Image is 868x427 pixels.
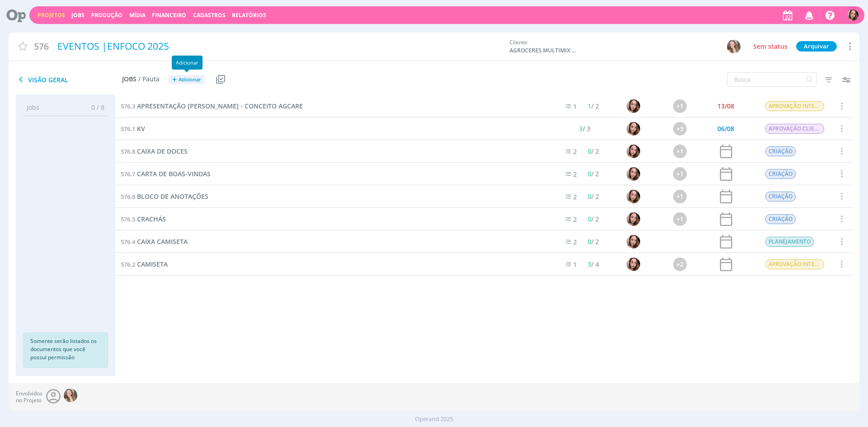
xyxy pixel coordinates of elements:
span: Cadastros [193,11,226,19]
img: T [627,235,640,249]
span: KV [137,124,145,133]
div: 06/08 [717,126,734,132]
span: CAMISETA [137,260,168,268]
span: 576.4 [121,238,135,246]
span: 0 [588,192,592,201]
img: T [627,99,640,113]
button: Sem status [751,41,790,52]
a: 576.1KV [121,124,145,134]
div: Adicionar [172,56,203,70]
span: CAIXA DE DOCES [137,147,188,155]
input: Busca [727,72,817,87]
span: 576.5 [121,215,135,223]
div: +1 [673,99,687,113]
a: Relatórios [232,11,266,19]
span: Adicionar [179,77,201,83]
div: +1 [673,190,687,203]
img: T [627,145,640,158]
a: 576.7CARTA DE BOAS-VINDAS [121,169,211,179]
a: Produção [91,11,123,19]
div: +3 [673,122,687,136]
span: / 2 [588,169,599,178]
img: T [627,167,640,181]
a: 576.8CAIXA DE DOCES [121,146,188,156]
span: 576.6 [121,192,135,201]
div: EVENTOS |ENFOCO 2025 [54,36,505,57]
span: Envolvidos no Projeto [16,390,42,404]
span: / 2 [588,192,599,201]
span: 576 [34,40,49,53]
button: G [726,39,741,54]
button: Financeiro [149,12,189,19]
span: 0 [588,237,592,246]
span: 0 [588,169,592,178]
span: 3 [588,260,592,268]
span: 2 [574,170,577,178]
button: T [847,7,859,23]
a: 576.3APRESENTAÇÃO [PERSON_NAME] - CONCEITO AGCARE [121,101,303,111]
a: Projetos [38,11,65,19]
span: 576.2 [121,260,135,268]
span: Jobs [122,75,137,83]
img: T [847,9,859,21]
span: 1 [574,260,577,269]
span: / 2 [588,147,599,155]
span: / 4 [588,260,599,268]
img: T [627,190,640,203]
img: G [727,40,741,53]
div: 13/08 [717,103,734,109]
button: +Adicionar [169,75,205,84]
button: Produção [88,12,125,19]
a: 576.5CRACHÁS [121,214,166,224]
span: 576.8 [121,147,135,155]
span: PLANEJAMENTO [765,237,814,247]
a: Jobs [71,11,85,19]
a: 576.4CAIXA CAMISETA [121,237,188,247]
span: Visão Geral [16,74,122,85]
a: Financeiro [152,11,186,19]
span: CRIAÇÃO [765,146,796,156]
span: 576.1 [121,125,135,133]
span: CRACHÁS [137,215,166,223]
div: +1 [673,167,687,181]
div: +1 [673,145,687,158]
button: Cadastros [190,12,228,19]
div: Cliente: [509,38,713,55]
span: CARTA DE BOAS-VINDAS [137,169,211,178]
span: APROVAÇÃO INTERNA [765,101,824,111]
img: T [627,122,640,136]
span: 0 [588,215,592,223]
div: +2 [673,258,687,271]
span: CRIAÇÃO [765,169,796,179]
button: Projetos [35,12,68,19]
span: 2 [574,238,577,246]
span: 1 [574,102,577,111]
span: 3 [579,124,583,133]
button: Jobs [69,12,87,19]
p: Somente serão listados os documentos que você possui permissão [30,337,101,361]
span: AGROCERES MULTIMIX NUTRIÇÃO ANIMAL LTDA. [509,47,577,55]
span: 0 [588,147,592,155]
img: T [627,258,640,271]
span: 2 [574,147,577,156]
span: / 3 [579,124,590,133]
span: APROVAÇÃO INTERNA [765,259,824,269]
span: 2 [574,215,577,224]
img: T [627,212,640,226]
span: 2 [574,192,577,201]
span: APRESENTAÇÃO [PERSON_NAME] - CONCEITO AGCARE [137,102,303,110]
span: / Pauta [138,75,160,83]
a: Mídia [129,11,146,19]
img: G [64,389,77,402]
span: 1 [588,102,592,110]
span: + [172,75,177,84]
button: Arquivar [796,41,837,52]
span: CRIAÇÃO [765,192,796,202]
span: 576.3 [121,102,135,110]
button: Mídia [127,12,148,19]
a: 576.6BLOCO DE ANOTAÇÕES [121,192,208,202]
span: Sem status [753,42,788,51]
div: +1 [673,212,687,226]
span: / 2 [588,215,599,223]
span: / 2 [588,237,599,246]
